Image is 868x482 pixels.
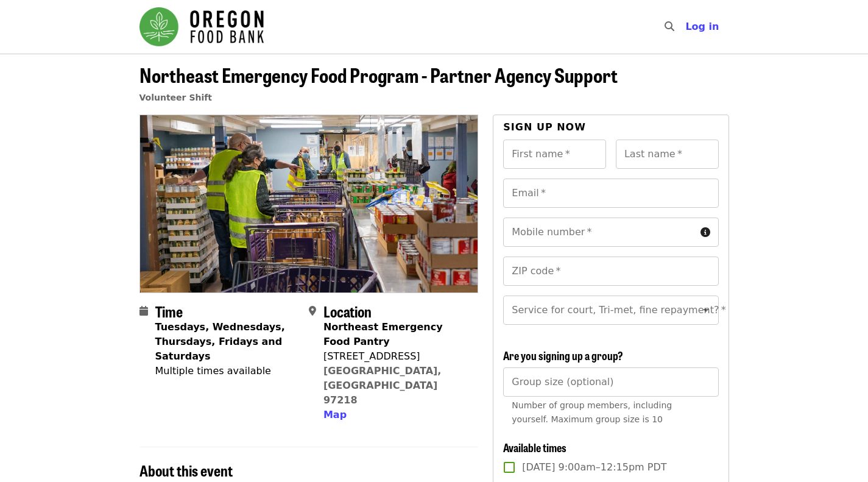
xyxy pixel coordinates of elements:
[503,367,718,397] input: [object Object]
[665,21,674,32] i: search icon
[139,305,148,317] i: calendar icon
[155,300,183,322] span: Time
[700,227,710,238] i: circle-info icon
[676,15,729,39] button: Log in
[685,21,719,32] span: Log in
[323,349,468,364] div: [STREET_ADDRESS]
[323,321,443,347] strong: Northeast Emergency Food Pantry
[503,218,695,247] input: Mobile number
[616,140,719,169] input: Last name
[139,459,233,481] span: About this event
[503,179,718,208] input: Email
[323,300,372,322] span: Location
[503,439,566,455] span: Available times
[512,400,672,424] span: Number of group members, including yourself. Maximum group size is 10
[323,409,347,420] span: Map
[323,408,347,422] button: Map
[139,7,264,46] img: Oregon Food Bank - Home
[155,364,299,378] div: Multiple times available
[155,321,285,362] strong: Tuesdays, Wednesdays, Thursdays, Fridays and Saturdays
[503,257,718,286] input: ZIP code
[503,347,623,363] span: Are you signing up a group?
[309,305,316,317] i: map-marker-alt icon
[139,60,618,89] span: Northeast Emergency Food Program - Partner Agency Support
[140,115,478,292] img: Northeast Emergency Food Program - Partner Agency Support organized by Oregon Food Bank
[503,140,606,169] input: First name
[139,93,213,102] a: Volunteer Shift
[503,121,586,133] span: Sign up now
[682,12,691,41] input: Search
[697,302,715,319] button: Open
[522,460,666,475] span: [DATE] 9:00am–12:15pm PDT
[323,365,442,406] a: [GEOGRAPHIC_DATA], [GEOGRAPHIC_DATA] 97218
